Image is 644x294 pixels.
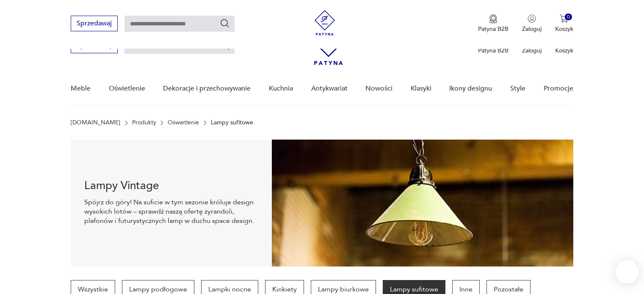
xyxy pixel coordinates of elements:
h1: Lampy Vintage [84,181,258,191]
a: Ikony designu [449,72,492,105]
a: [DOMAIN_NAME] [71,119,120,126]
a: Ikona medaluPatyna B2B [478,14,509,33]
a: Sprzedawaj [71,21,118,27]
a: Promocje [544,72,573,105]
img: Ikona koszyka [560,14,568,23]
a: Oświetlenie [109,72,145,105]
p: Zaloguj [522,47,542,55]
a: Nowości [365,72,392,105]
p: Patyna B2B [478,25,509,33]
a: Oświetlenie [168,119,199,126]
p: Zaloguj [522,25,542,33]
p: Koszyk [555,25,573,33]
a: Dekoracje i przechowywanie [163,72,251,105]
a: Sprzedawaj [71,43,118,49]
img: Patyna - sklep z meblami i dekoracjami vintage [312,10,337,36]
p: Koszyk [555,47,573,55]
a: Antykwariat [311,72,348,105]
a: Meble [71,72,91,105]
a: Style [510,72,525,105]
img: Lampy sufitowe w stylu vintage [272,140,573,267]
button: 0Koszyk [555,14,573,33]
img: Ikonka użytkownika [528,14,536,23]
iframe: Smartsupp widget button [615,260,639,284]
a: Kuchnia [269,72,293,105]
a: Klasyki [411,72,431,105]
p: Lampy sufitowe [211,119,253,126]
button: Szukaj [220,18,230,28]
a: Produkty [132,119,156,126]
p: Patyna B2B [478,47,509,55]
button: Zaloguj [522,14,542,33]
p: Spójrz do góry! Na suficie w tym sezonie króluje design wysokich lotów – sprawdź naszą ofertę żyr... [84,198,258,225]
div: 0 [565,14,572,21]
button: Sprzedawaj [71,16,118,31]
button: Patyna B2B [478,14,509,33]
img: Ikona medalu [489,14,498,24]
